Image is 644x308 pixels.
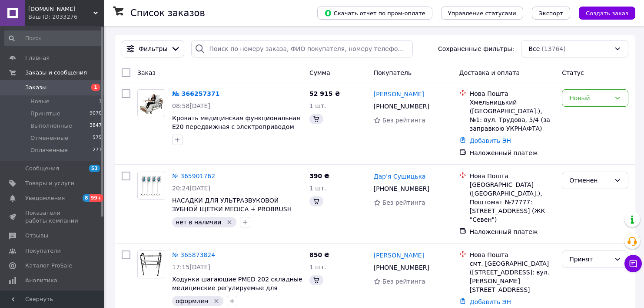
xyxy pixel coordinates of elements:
span: 1 шт. [309,185,326,192]
div: Ваш ID: 2033276 [28,13,104,21]
span: Отмененные [30,134,68,142]
img: Фото товару [138,251,165,278]
a: № 365873824 [172,251,215,258]
div: смт. [GEOGRAPHIC_DATA] ([STREET_ADDRESS]: вул. [PERSON_NAME][STREET_ADDRESS] [470,259,555,294]
svg: Удалить метку [213,298,220,305]
a: Добавить ЭН [470,137,511,144]
span: Покупатели [25,247,61,255]
span: Покупатель [374,69,412,76]
input: Поиск по номеру заказа, ФИО покупателя, номеру телефона, Email, номеру накладной [191,40,412,58]
div: Принят [569,254,611,264]
span: 1 [99,98,102,105]
h1: Список заказов [130,8,205,18]
a: Создать заказ [570,9,635,16]
span: Без рейтинга [382,278,425,285]
span: 271 [93,146,102,154]
a: Добавить ЭН [470,298,511,305]
div: Нова Пошта [470,172,555,180]
span: Заказы [25,84,46,91]
div: Наложенный платеж [470,227,555,236]
span: 390 ₴ [309,173,329,179]
div: Наложенный платеж [470,149,555,157]
a: НАСАДКИ ДЛЯ УЛЬТРАЗВУКОВОЙ ЗУБНОЙ ЩЕТКИ MEDICA + PROBRUSH 9.0 (ULTASONIC) WHITE (4 ШТУКИ) [172,197,292,221]
button: Управление статусами [441,7,523,20]
a: Кровать медицинская функциональная E20 передвижная с электроприводом для лежачих больных и инвалидов [172,115,300,139]
span: Заказы и сообщения [25,69,87,77]
span: 08:58[DATE] [172,102,210,109]
span: Все [528,44,540,53]
button: Чат с покупателем [624,255,642,272]
span: Главная [25,54,50,62]
span: 8 [83,194,90,202]
div: [PHONE_NUMBER] [372,261,431,274]
span: Статус [562,69,584,76]
span: 1 [91,84,100,91]
svg: Удалить метку [226,219,233,226]
span: Каталог ProSale [25,262,72,270]
span: Сообщения [25,165,59,173]
span: Аналитика [25,277,57,284]
button: Экспорт [532,7,570,20]
span: 3847 [90,122,102,130]
span: 52 915 ₴ [309,90,340,97]
a: Дар'я Сушицька [374,172,426,181]
div: Хмельницький ([GEOGRAPHIC_DATA].), №1: вул. Трудова, 5/4 (за заправкою УКРНАФТА) [470,98,555,133]
div: [GEOGRAPHIC_DATA] ([GEOGRAPHIC_DATA].), Поштомат №77777: [STREET_ADDRESS] (ЖК "Севен") [470,180,555,224]
a: [PERSON_NAME] [374,90,424,98]
span: Оплаченные [30,146,68,154]
span: INETMED.COM.UA [28,5,93,13]
span: Без рейтинга [382,199,425,206]
span: оформлен [176,298,208,305]
a: Ходунки шагающие PMED 202 складные медицинские регулируемые для инвалидов взрослых пожилых [172,276,302,300]
a: № 365901762 [172,173,215,179]
div: Новый [569,93,611,103]
span: 17:15[DATE] [172,264,210,271]
span: 9070 [90,110,102,118]
span: 99+ [90,194,104,202]
input: Поиск [4,30,103,46]
span: 53 [89,165,100,172]
span: Принятые [30,110,60,118]
span: Сумма [309,69,330,76]
div: Нова Пошта [470,89,555,98]
span: 1 шт. [309,102,326,109]
div: Отменен [569,176,611,185]
button: Скачать отчет по пром-оплате [317,7,432,20]
span: Создать заказ [586,10,628,17]
a: Фото товару [137,250,165,278]
span: Уведомления [25,194,65,202]
span: Без рейтинга [382,117,425,124]
a: Фото товару [137,89,165,117]
div: Нова Пошта [470,250,555,259]
span: Фильтры [139,44,167,53]
span: (13764) [541,45,565,52]
span: нет в наличии [176,219,221,226]
span: 1 шт. [309,264,326,271]
span: Выполненные [30,122,72,130]
div: [PHONE_NUMBER] [372,183,431,195]
span: Заказ [137,69,156,76]
button: Создать заказ [579,7,635,20]
span: Управление статусами [448,10,516,17]
span: 20:24[DATE] [172,185,210,192]
span: Отзывы [25,232,48,240]
span: 575 [93,134,102,142]
a: № 366257371 [172,90,219,97]
span: Доставка и оплата [459,69,520,76]
span: Сохраненные фильтры: [438,44,514,53]
span: Показатели работы компании [25,209,80,225]
img: Фото товару [138,91,165,115]
span: Товары и услуги [25,179,74,187]
div: [PHONE_NUMBER] [372,100,431,112]
a: [PERSON_NAME] [374,251,424,260]
span: Скачать отчет по пром-оплате [324,9,425,17]
span: Экспорт [539,10,563,17]
span: Новые [30,98,50,105]
img: Фото товару [138,172,165,199]
span: 850 ₴ [309,251,329,258]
